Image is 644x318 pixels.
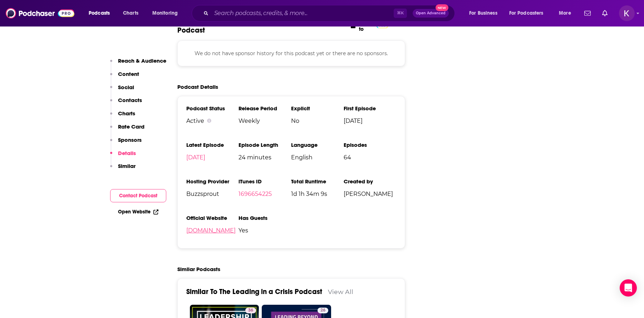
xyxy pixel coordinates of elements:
[599,7,610,19] a: Show notifications dropdown
[118,84,134,91] p: Social
[186,154,205,161] a: [DATE]
[110,150,136,163] button: Details
[147,8,187,19] button: open menu
[186,215,239,221] h3: Official Website
[291,105,344,112] h3: Explicit
[581,7,594,19] a: Show notifications dropdown
[291,141,344,148] h3: Language
[344,178,396,185] h3: Created by
[619,5,635,21] button: Show profile menu
[84,8,119,19] button: open menu
[186,105,239,112] h3: Podcast Status
[239,191,272,197] a: 1696654225
[344,191,396,197] span: [PERSON_NAME]
[118,57,166,64] p: Reach & Audience
[198,5,462,21] div: Search podcasts, credits, & more...
[110,136,142,150] button: Sponsors
[509,8,544,18] span: For Podcasters
[110,189,166,202] button: Contact Podcast
[186,178,239,185] h3: Hosting Provider
[118,110,135,117] p: Charts
[328,288,353,295] a: View All
[89,8,110,18] span: Podcasts
[344,117,396,124] span: [DATE]
[239,141,291,148] h3: Episode Length
[619,5,635,21] span: Logged in as kwignall
[211,8,394,19] input: Search podcasts, credits, & more...
[320,307,325,314] span: 26
[239,178,291,185] h3: iTunes ID
[416,11,446,15] span: Open Advanced
[469,8,497,18] span: For Business
[118,8,143,19] a: Charts
[177,266,220,273] h2: Similar Podcasts
[118,209,158,215] a: Open Website
[291,117,344,124] span: No
[118,123,144,130] p: Rate Card
[186,287,322,296] a: Similar To The Leading in a Crisis Podcast
[344,105,396,112] h3: First Episode
[110,71,139,84] button: Content
[186,227,236,234] a: [DOMAIN_NAME]
[291,191,344,197] span: 1d 1h 34m 9s
[118,163,136,169] p: Similar
[239,227,291,234] span: Yes
[177,83,218,90] h2: Podcast Details
[239,105,291,112] h3: Release Period
[186,117,239,124] div: Active
[505,8,554,19] button: open menu
[248,307,253,314] span: 36
[110,163,136,176] button: Similar
[123,8,138,18] span: Charts
[152,8,178,18] span: Monitoring
[186,191,239,197] span: Buzzsprout
[239,154,291,161] span: 24 minutes
[110,57,166,71] button: Reach & Audience
[6,6,74,20] img: Podchaser - Follow, Share and Rate Podcasts
[186,49,397,57] p: We do not have sponsor history for this podcast yet or there are no sponsors.
[344,154,396,161] span: 64
[291,154,344,161] span: English
[186,141,239,148] h3: Latest Episode
[554,8,580,19] button: open menu
[559,8,571,18] span: More
[620,279,637,297] div: Open Intercom Messenger
[344,141,396,148] h3: Episodes
[110,123,144,136] button: Rate Card
[291,178,344,185] h3: Total Runtime
[239,215,291,221] h3: Has Guests
[239,117,291,124] span: Weekly
[110,110,135,123] button: Charts
[245,308,256,313] a: 36
[118,97,142,103] p: Contacts
[318,308,328,313] a: 26
[394,9,407,18] span: ⌘ K
[110,97,142,110] button: Contacts
[118,150,136,156] p: Details
[110,84,134,97] button: Social
[619,5,635,21] img: User Profile
[118,136,142,143] p: Sponsors
[118,71,139,77] p: Content
[436,4,448,11] span: New
[464,8,506,19] button: open menu
[413,9,449,18] button: Open AdvancedNew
